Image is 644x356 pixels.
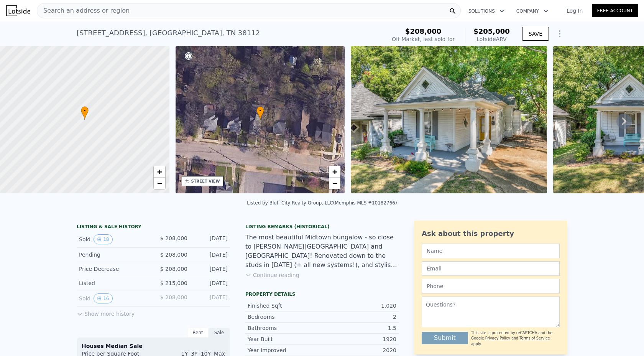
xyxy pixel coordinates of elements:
[322,335,396,343] div: 1920
[322,346,396,354] div: 2020
[552,26,567,41] button: Show Options
[522,27,549,41] button: SAVE
[77,307,135,318] button: Show more history
[194,234,228,244] div: [DATE]
[245,224,399,230] div: Listing Remarks (Historical)
[329,178,340,189] a: Zoom out
[79,251,147,259] div: Pending
[245,233,399,270] div: The most beautiful Midtown bungalow - so close to [PERSON_NAME][GEOGRAPHIC_DATA] and [GEOGRAPHIC_...
[519,336,550,340] a: Terms of Service
[422,228,560,239] div: Ask about this property
[79,265,147,273] div: Price Decrease
[37,6,130,15] span: Search an address or region
[160,266,187,272] span: $ 208,000
[592,4,638,17] a: Free Account
[6,5,30,16] img: Lotside
[160,280,187,286] span: $ 215,000
[94,293,112,303] button: View historical data
[94,234,112,244] button: View historical data
[154,166,165,178] a: Zoom in
[248,335,322,343] div: Year Built
[187,328,209,338] div: Rent
[473,35,510,43] div: Lotside ARV
[245,271,299,279] button: Continue reading
[157,178,162,188] span: −
[351,46,547,193] img: Sale: 122229911 Parcel: 86018317
[79,279,147,287] div: Listed
[194,293,228,303] div: [DATE]
[154,178,165,189] a: Zoom out
[332,167,337,176] span: +
[256,106,264,120] div: •
[77,224,230,231] div: LISTING & SALE HISTORY
[209,328,230,338] div: Sale
[160,252,187,258] span: $ 208,000
[329,166,340,178] a: Zoom in
[194,279,228,287] div: [DATE]
[510,4,554,18] button: Company
[557,7,592,15] a: Log In
[77,28,260,38] div: [STREET_ADDRESS] , [GEOGRAPHIC_DATA] , TN 38112
[160,235,187,241] span: $ 208,000
[332,178,337,188] span: −
[248,302,322,310] div: Finished Sqft
[322,313,396,321] div: 2
[485,336,510,340] a: Privacy Policy
[79,234,147,244] div: Sold
[422,261,560,276] input: Email
[248,346,322,354] div: Year Improved
[248,313,322,321] div: Bedrooms
[322,302,396,310] div: 1,020
[248,324,322,332] div: Bathrooms
[81,107,89,114] span: •
[194,265,228,273] div: [DATE]
[256,107,264,114] span: •
[322,324,396,332] div: 1.5
[191,178,220,184] div: STREET VIEW
[422,332,468,344] button: Submit
[81,106,89,120] div: •
[194,251,228,259] div: [DATE]
[462,4,510,18] button: Solutions
[473,27,510,35] span: $205,000
[157,167,162,176] span: +
[471,330,560,347] div: This site is protected by reCAPTCHA and the Google and apply.
[422,244,560,258] input: Name
[422,279,560,293] input: Phone
[160,294,187,300] span: $ 208,000
[245,291,399,297] div: Property details
[82,342,225,350] div: Houses Median Sale
[405,27,442,35] span: $208,000
[247,200,397,206] div: Listed by Bluff City Realty Group, LLC (Memphis MLS #10182766)
[79,293,147,303] div: Sold
[392,35,455,43] div: Off Market, last sold for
